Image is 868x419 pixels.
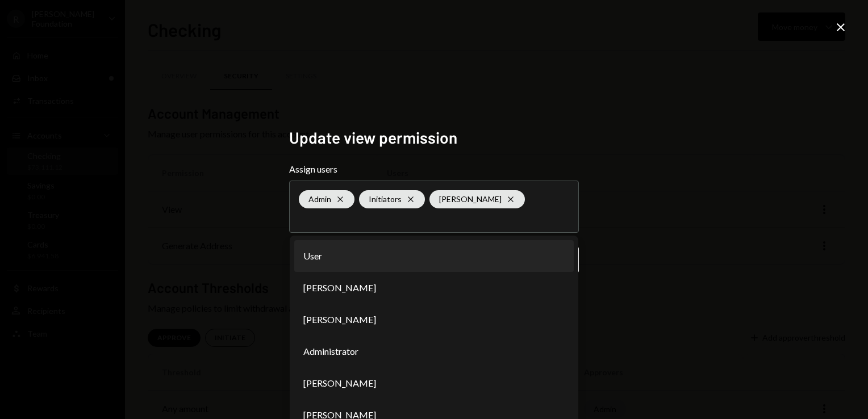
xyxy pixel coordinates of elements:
h2: Update view permission [289,127,579,149]
div: [PERSON_NAME] [429,190,525,208]
li: User [294,240,574,272]
li: Administrator [294,336,574,367]
li: [PERSON_NAME] [294,367,574,399]
li: [PERSON_NAME] [294,304,574,336]
div: Initiators [359,190,425,208]
li: [PERSON_NAME] [294,272,574,304]
label: Assign users [289,162,579,176]
div: Admin [299,190,354,208]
